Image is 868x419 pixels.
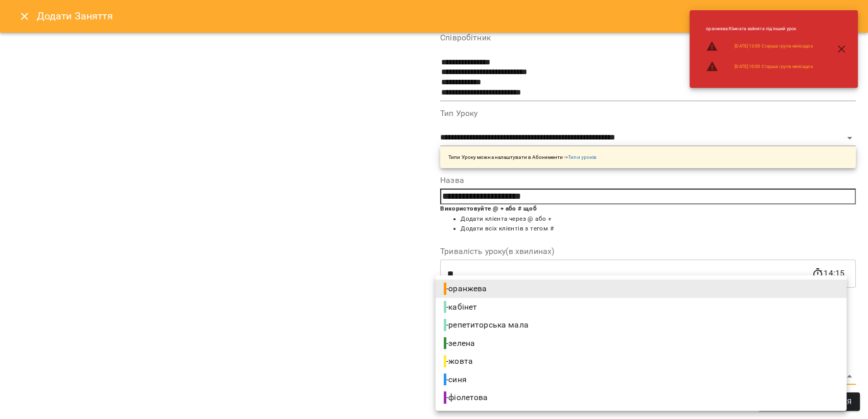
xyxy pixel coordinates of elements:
[444,391,490,404] span: - фіолетова
[444,283,489,295] span: - оранжева
[444,319,531,331] span: - репетиторська мала
[735,43,813,50] a: [DATE] 13:00 Старша група мінісадок
[444,301,479,313] span: - кабінет
[698,21,821,36] li: оранжева : Кімната зайнята під інший урок
[444,374,469,386] span: - синя
[444,355,475,367] span: - жовта
[735,63,813,70] a: [DATE] 10:00 Старша група мінісадок
[444,337,477,350] span: - зелена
